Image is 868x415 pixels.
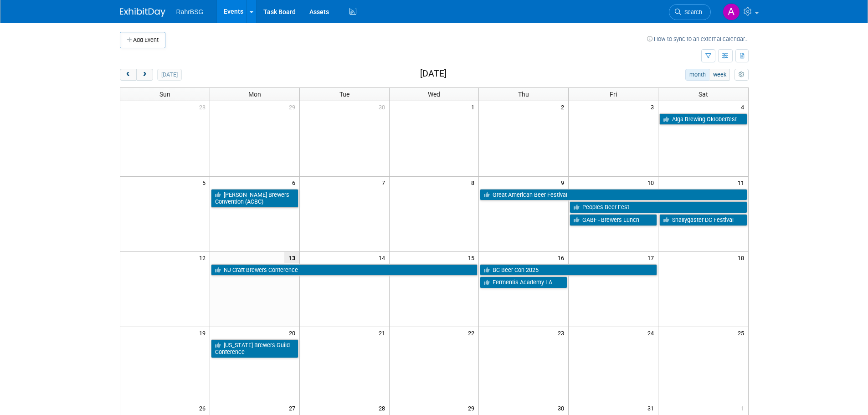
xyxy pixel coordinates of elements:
span: 30 [557,402,568,414]
span: 23 [557,327,568,338]
span: Search [681,9,702,15]
span: 11 [737,177,748,188]
span: Sun [159,91,170,98]
span: 19 [198,327,210,338]
span: Wed [428,91,440,98]
span: 2 [560,101,568,113]
span: 28 [378,402,389,414]
span: 6 [291,177,299,188]
img: Ashley Grotewold [723,3,740,20]
span: 13 [284,252,299,263]
span: 14 [378,252,389,263]
span: 16 [557,252,568,263]
button: Add Event [120,32,165,48]
span: 10 [647,177,658,188]
span: 9 [560,177,568,188]
span: 28 [198,101,210,113]
span: 25 [737,327,748,338]
span: 7 [381,177,389,188]
a: [PERSON_NAME] Brewers Convention (ACBC) [211,189,298,208]
span: 1 [470,101,478,113]
span: 1 [740,402,748,414]
span: 15 [467,252,478,263]
span: 24 [647,327,658,338]
a: BC Beer Con 2025 [480,264,657,276]
a: NJ Craft Brewers Conference [211,264,478,276]
span: RahrBSG [176,8,204,15]
span: 21 [378,327,389,338]
button: week [709,69,730,81]
a: Snallygaster DC Festival [659,214,747,226]
button: prev [120,69,137,81]
span: 5 [201,177,210,188]
a: Search [669,4,711,20]
span: 30 [378,101,389,113]
a: Great American Beer Festival [480,189,747,201]
button: [DATE] [157,69,181,81]
span: 3 [650,101,658,113]
span: Mon [248,91,261,98]
span: 31 [647,402,658,414]
a: How to sync to an external calendar... [647,36,749,42]
span: Sat [699,91,708,98]
span: 26 [198,402,210,414]
a: Peoples Beer Fest [570,201,747,213]
span: 17 [647,252,658,263]
span: Tue [339,91,349,98]
span: 29 [288,101,299,113]
span: 8 [470,177,478,188]
span: 27 [288,402,299,414]
span: 4 [740,101,748,113]
span: 12 [198,252,210,263]
button: month [685,69,709,81]
i: Personalize Calendar [739,72,745,78]
button: next [136,69,153,81]
h2: [DATE] [420,69,447,79]
a: GABF - Brewers Lunch [570,214,657,226]
span: Fri [610,91,617,98]
button: myCustomButton [734,69,748,81]
img: ExhibitDay [120,8,165,17]
span: Thu [518,91,529,98]
a: Fermentis Academy LA [480,277,567,288]
a: [US_STATE] Brewers Guild Conference [211,339,298,358]
span: 22 [467,327,478,338]
span: 20 [288,327,299,338]
span: 18 [737,252,748,263]
span: 29 [467,402,478,414]
a: Alga Brewing Oktoberfest [659,113,747,125]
